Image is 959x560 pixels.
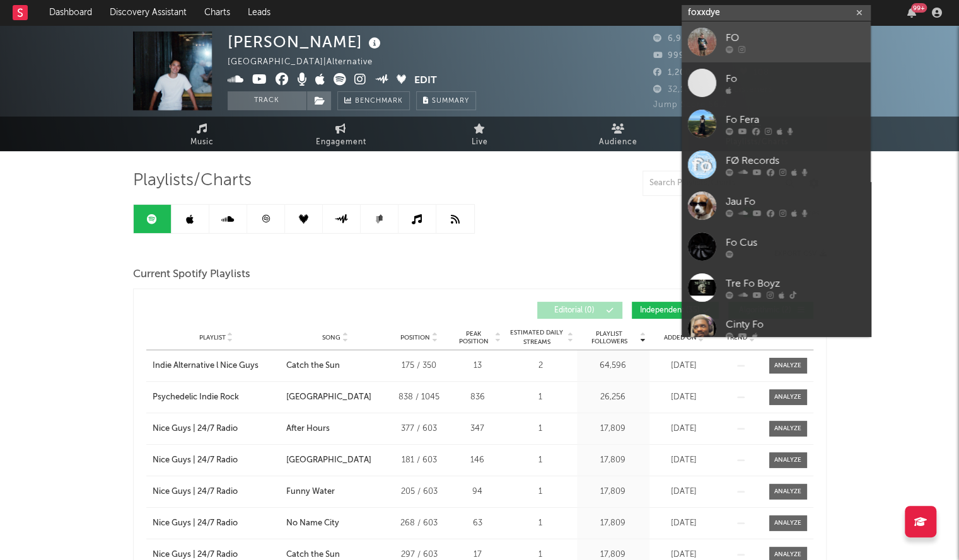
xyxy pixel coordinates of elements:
div: No Name City [286,517,339,530]
span: Added On [664,334,697,341]
div: 17,809 [580,423,646,435]
a: Indie Alternative l Nice Guys [153,360,280,372]
div: Nice Guys | 24/7 Radio [153,517,238,530]
span: Live [472,135,488,150]
div: 175 / 350 [391,360,448,372]
div: Fo [726,71,864,86]
div: 2 [508,360,574,372]
div: Fo Fera [726,112,864,127]
div: [DATE] [653,454,716,467]
a: Audience [549,117,688,151]
div: 1 [508,423,574,435]
div: 1 [508,454,574,467]
a: Fo [682,62,871,103]
div: 63 [454,517,501,530]
div: Tre Fo Boyz [726,276,864,291]
span: Playlist Followers [580,330,639,345]
div: [PERSON_NAME] [228,31,384,52]
div: 268 / 603 [391,517,448,530]
a: Nice Guys | 24/7 Radio [153,454,280,467]
a: Jau Fo [682,185,871,226]
a: Fo Fera [682,103,871,144]
span: Music [190,135,214,150]
a: Cinty Fo [682,308,871,349]
div: 146 [454,454,501,467]
input: Search for artists [682,5,871,21]
span: Editorial ( 0 ) [545,307,603,314]
span: Playlist [199,334,226,341]
a: Nice Guys | 24/7 Radio [153,423,280,435]
a: FO [682,21,871,62]
div: [GEOGRAPHIC_DATA] [286,391,371,404]
a: Nice Guys | 24/7 Radio [153,517,280,530]
a: Benchmark [337,91,410,110]
div: 13 [454,360,501,372]
div: FØ Records [726,153,864,168]
span: Playlists/Charts [133,173,252,188]
span: 999 [653,52,685,60]
div: Fo Cus [726,235,864,250]
span: Song [322,334,340,341]
div: 17,809 [580,454,646,467]
button: Summary [416,91,476,110]
button: Track [228,91,306,110]
div: 205 / 603 [391,486,448,498]
div: 64,596 [580,360,646,372]
div: 17,809 [580,517,646,530]
span: 1,200 [653,69,691,77]
div: Nice Guys | 24/7 Radio [153,486,238,498]
div: Indie Alternative l Nice Guys [153,360,259,372]
button: 99+ [907,8,916,18]
span: Trend [726,334,747,341]
div: 1 [508,486,574,498]
div: 181 / 603 [391,454,448,467]
button: Editorial(0) [537,302,622,319]
a: Psychedelic Indie Rock [153,391,280,404]
button: Independent(35) [632,302,719,319]
div: 347 [454,423,501,435]
span: Jump Score: 56.2 [653,101,727,109]
div: 836 [454,391,501,404]
span: Engagement [316,135,366,150]
div: [GEOGRAPHIC_DATA] | Alternative [228,55,387,70]
a: Live [410,117,549,151]
div: Nice Guys | 24/7 Radio [153,454,238,467]
div: 17,809 [580,486,646,498]
div: 94 [454,486,501,498]
span: Peak Position [454,330,494,345]
div: [DATE] [653,517,716,530]
div: Funny Water [286,486,335,498]
a: Engagement [272,117,410,151]
div: Psychedelic Indie Rock [153,391,239,404]
div: Jau Fo [726,194,864,209]
span: 6,951 [653,35,691,43]
span: Position [400,334,430,341]
div: 99 + [911,3,927,13]
div: Cinty Fo [726,317,864,332]
div: [GEOGRAPHIC_DATA] [286,454,371,467]
div: 838 / 1045 [391,391,448,404]
input: Search Playlists/Charts [642,171,800,196]
div: FO [726,30,864,45]
a: FØ Records [682,144,871,185]
a: Music [133,117,272,151]
span: Benchmark [355,94,403,109]
div: [DATE] [653,423,716,435]
div: Nice Guys | 24/7 Radio [153,423,238,435]
a: Nice Guys | 24/7 Radio [153,486,280,498]
span: Independent ( 35 ) [640,307,700,314]
button: Edit [414,73,437,89]
div: [DATE] [653,360,716,372]
div: 1 [508,517,574,530]
div: [DATE] [653,486,716,498]
div: 26,256 [580,391,646,404]
span: 32,184 Monthly Listeners [653,86,773,94]
span: Current Spotify Playlists [133,267,250,282]
div: 1 [508,391,574,404]
span: Summary [432,98,469,105]
div: Catch the Sun [286,360,340,372]
div: After Hours [286,423,330,435]
div: 377 / 603 [391,423,448,435]
a: Fo Cus [682,226,871,267]
span: Audience [599,135,637,150]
